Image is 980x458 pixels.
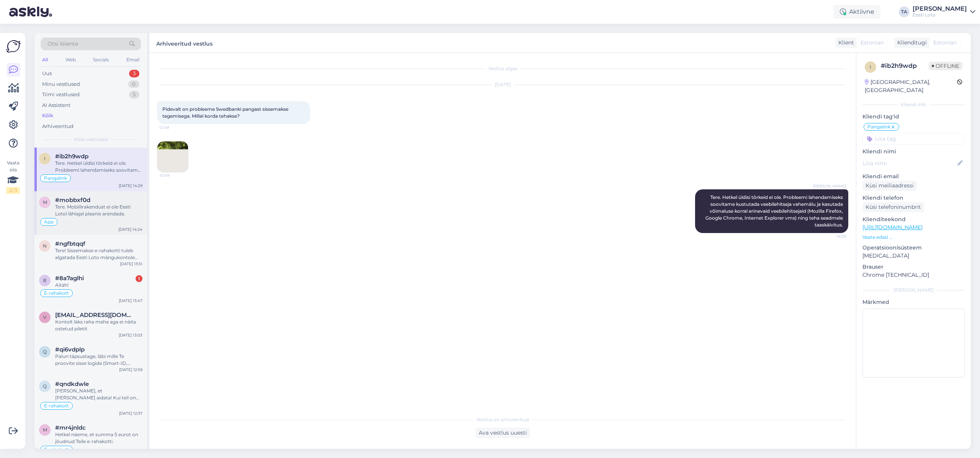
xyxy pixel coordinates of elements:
span: [PERSON_NAME] [813,183,846,189]
span: Pangalink [44,176,67,181]
div: [DATE] 13:03 [119,332,142,338]
p: Vaata edasi ... [862,234,965,241]
span: Äpp [44,220,54,224]
span: vaalmahendrik@gmail.com [55,312,135,318]
div: Email [125,55,141,65]
p: Operatsioonisüsteem [862,244,965,252]
span: 12:49 [160,172,188,178]
div: Aktiivne [834,5,880,19]
div: Tere. Hetkel üldisi tõrkeid ei ole. Probleemi lahendamiseks soovitame kustutada veebilehitseja va... [55,160,142,174]
span: #ngfbtqqf [55,240,85,247]
img: Askly Logo [6,39,21,54]
span: n [43,243,47,249]
div: 3 [129,70,139,77]
p: Klienditeekond [862,215,965,223]
div: Kõik [42,112,53,120]
div: [DATE] 12:37 [119,410,142,416]
p: Kliendi nimi [862,148,965,156]
div: Aitäh! [55,282,142,289]
p: Brauser [862,263,965,271]
div: Ava vestlus uuesti [476,428,530,438]
span: #mr4jnldc [55,424,86,431]
p: Kliendi telefon [862,194,965,202]
div: Kontolt läks raha maha aga ei näita ostetud piletit [55,318,142,332]
p: Kliendi email [862,172,965,181]
span: #qi6vdplp [55,346,85,353]
span: Estonian [933,39,957,47]
p: Kliendi tag'id [862,113,965,121]
span: q [43,349,47,355]
input: Lisa nimi [863,159,956,167]
span: i [870,64,871,70]
div: Minu vestlused [42,80,80,88]
div: Hetkel näeme, et summa 5 eurot on jõudnud Teile e-rahakotti. [55,431,142,445]
div: [DATE] [157,81,848,88]
div: [DATE] 13:51 [120,261,142,267]
div: Uus [42,70,52,77]
span: v [43,314,46,320]
span: Tere. Hetkel üldisi tõrkeid ei ole. Probleemi lahendamiseks soovitame kustutada veebilehitseja va... [705,194,844,228]
div: [DATE] 14:24 [118,227,142,232]
div: Vestlus algas [157,65,848,72]
span: E-rahakott [44,404,69,408]
div: All [41,55,49,65]
span: Pangalink [867,125,890,129]
span: #mobbxf0d [55,197,90,204]
span: #ib2h9wdp [55,153,88,160]
span: E-rahakott [44,447,69,452]
span: Kõik vestlused [74,136,108,143]
div: Socials [92,55,110,65]
div: [PERSON_NAME] [913,6,967,12]
div: 2 / 3 [6,187,20,194]
div: Küsi telefoninumbrit [862,202,924,212]
div: Vaata siia [6,159,20,194]
div: Tere. Mobiilirakendust ei ole Eesti Lotol lähiajal plaanis arendada. [55,204,142,217]
div: Arhiveeritud [42,123,74,130]
span: 12:49 [159,125,188,130]
a: [URL][DOMAIN_NAME] [862,224,923,231]
span: 8 [43,277,46,283]
div: # ib2h9wdp [881,61,929,71]
div: 5 [129,91,139,98]
span: Otsi kliente [47,40,78,48]
p: Märkmed [862,298,965,306]
label: Arhiveeritud vestlus [156,38,213,48]
span: Pidevalt on probleeme Swedbanki pangast sissemakse tegemisega. Millal korda tehakse? [162,106,290,119]
div: Klienditugi [894,39,927,47]
div: Tiimi vestlused [42,91,80,98]
div: Klient [835,39,854,47]
a: [PERSON_NAME]Eesti Loto [913,6,975,18]
div: [DATE] 13:47 [119,298,142,304]
p: [MEDICAL_DATA] [862,252,965,260]
img: Attachment [157,141,188,172]
div: Eesti Loto [913,12,967,18]
div: Palun täpsustage, läbi mille Te proovite sisse logida (Smart-ID, Mobiil-ID, ID-kaart) [55,353,142,367]
div: [DATE] 12:59 [119,367,142,373]
div: [PERSON_NAME] [862,287,965,294]
span: Estonian [861,39,884,47]
span: i [44,156,46,161]
div: 0 [128,80,139,88]
div: [DATE] 14:29 [119,183,142,189]
div: 1 [136,275,142,282]
p: Chrome [TECHNICAL_ID] [862,271,965,279]
span: Vestlus on arhiveeritud [476,416,529,423]
div: Kliendi info [862,101,965,108]
span: #qndkdwle [55,381,89,387]
div: AI Assistent [42,102,70,109]
span: m [43,427,47,433]
span: E-rahakott [44,291,69,295]
div: Tere! Sissemakse e-rahakotti tuleb algatada Eesti Loto mängukontole sisseloginuna, sobiva panga p... [55,247,142,261]
div: [PERSON_NAME], et [PERSON_NAME] aidata! Kui teil on veel küsimusi, võtke julgelt ühendust. [55,387,142,401]
span: #8a7aglhi [55,275,84,282]
span: m [43,199,47,205]
div: Küsi meiliaadressi [862,181,917,191]
span: 14:29 [817,233,846,239]
div: TA [899,7,910,17]
span: q [43,383,47,389]
div: Web [64,55,77,65]
input: Lisa tag [862,133,965,144]
div: [GEOGRAPHIC_DATA], [GEOGRAPHIC_DATA] [865,78,957,94]
span: Offline [929,62,962,70]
